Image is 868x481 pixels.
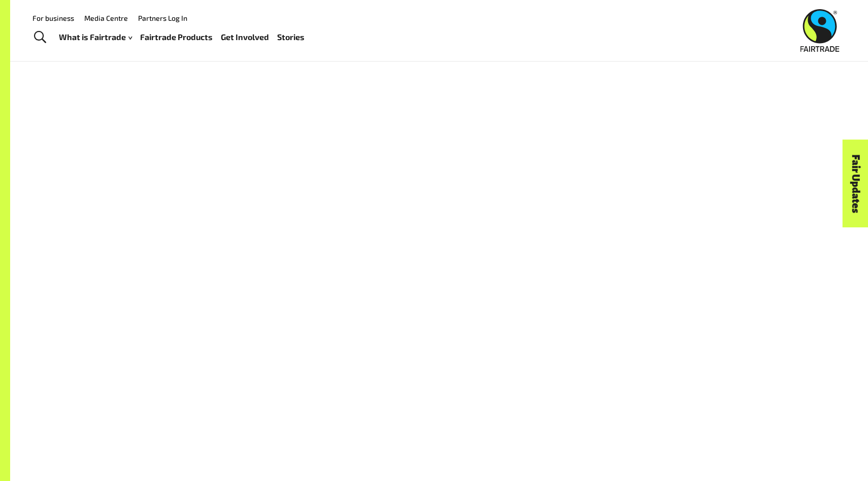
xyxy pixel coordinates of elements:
[59,30,132,45] a: What is Fairtrade
[800,9,840,52] img: Fairtrade Australia New Zealand logo
[221,30,269,45] a: Get Involved
[140,30,213,45] a: Fairtrade Products
[32,14,74,22] a: For business
[84,14,128,22] a: Media Centre
[138,14,187,22] a: Partners Log In
[27,25,52,50] a: Toggle Search
[277,30,305,45] a: Stories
